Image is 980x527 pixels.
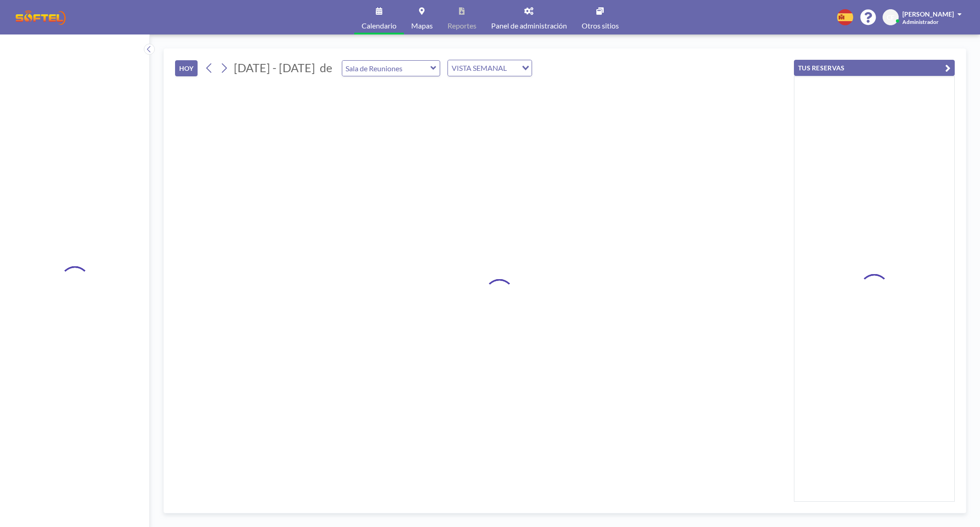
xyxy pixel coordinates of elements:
[887,13,895,22] span: CF
[320,61,332,75] span: de
[491,22,567,29] span: Panel de administración
[15,8,67,27] img: organization-logo
[175,60,198,76] button: HOY
[448,22,476,29] span: Reportes
[794,60,955,76] button: TUS RESERVAS
[902,18,939,25] span: Administrador
[411,22,433,29] span: Mapas
[582,22,619,29] span: Otros sitios
[362,22,397,29] span: Calendario
[234,61,315,74] span: [DATE] - [DATE]
[510,62,516,74] input: Search for option
[450,62,509,74] span: VISTA SEMANAL
[448,60,532,76] div: Search for option
[342,61,431,76] input: Sala de Reuniones
[902,10,954,18] span: [PERSON_NAME]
